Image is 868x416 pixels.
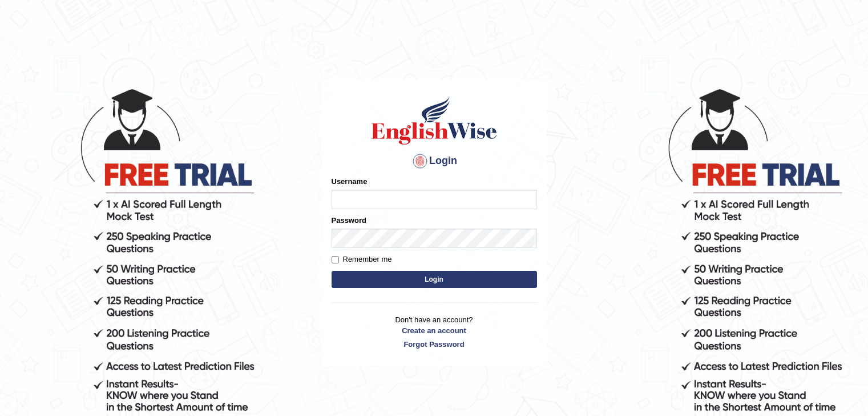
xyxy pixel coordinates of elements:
label: Remember me [332,254,392,265]
img: Logo of English Wise sign in for intelligent practice with AI [369,95,499,146]
button: Login [332,271,537,288]
a: Create an account [332,325,537,336]
a: Forgot Password [332,339,537,350]
h4: Login [332,152,537,170]
input: Remember me [332,256,339,263]
label: Username [332,176,368,187]
label: Password [332,215,366,226]
p: Don't have an account? [332,314,537,350]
